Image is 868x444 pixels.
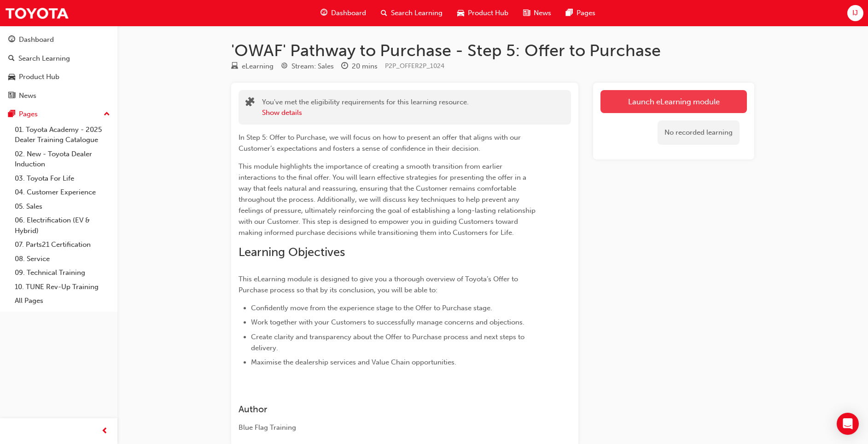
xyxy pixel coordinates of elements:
a: search-iconSearch Learning [373,4,450,23]
div: You've met the eligibility requirements for this learning resource. [262,97,469,118]
a: News [4,87,114,104]
a: 08. Service [11,252,114,266]
div: Duration [341,61,378,72]
button: Pages [4,106,114,123]
span: Confidently move from the experience stage to the Offer to Purchase stage. [251,304,492,312]
button: DashboardSearch LearningProduct HubNews [4,29,114,106]
div: Stream: Sales [291,61,334,72]
span: Product Hub [468,8,508,18]
a: 10. TUNE Rev-Up Training [11,280,114,294]
img: Trak [5,3,69,23]
a: 03. Toyota For Life [11,171,114,186]
span: clock-icon [341,63,348,71]
a: 04. Customer Experience [11,185,114,199]
span: Create clarity and transparency about the Offer to Purchase process and next steps to delivery. [251,333,526,352]
a: 07. Parts21 Certification [11,238,114,252]
a: 01. Toyota Academy - 2025 Dealer Training Catalogue [11,123,114,147]
span: learningResourceType_ELEARNING-icon [231,63,238,71]
span: Search Learning [391,8,443,18]
span: guage-icon [8,36,15,44]
span: prev-icon [101,426,108,437]
span: Learning Objectives [239,245,345,259]
span: Learning resource code [385,62,444,70]
a: 06. Electrification (EV & Hybrid) [11,213,114,238]
div: Type [231,61,274,72]
span: puzzle-icon [245,98,255,108]
div: eLearning [242,61,274,72]
h1: 'OWAF' Pathway to Purchase - Step 5: Offer to Purchase [231,40,754,61]
a: guage-iconDashboard [313,4,373,23]
a: Product Hub [4,68,114,85]
span: Pages [577,8,595,18]
button: IJ [847,5,863,21]
a: Dashboard [4,31,114,48]
span: In Step 5: Offer to Purchase, we will focus on how to present an offer that aligns with our Custo... [239,133,523,153]
span: IJ [852,8,858,18]
a: All Pages [11,294,114,308]
div: No recorded learning [658,120,740,145]
div: Product Hub [19,72,59,82]
div: News [19,91,36,101]
a: 09. Technical Training [11,266,114,280]
a: Search Learning [4,50,114,67]
div: Blue Flag Training [239,422,538,433]
a: 02. New - Toyota Dealer Induction [11,147,114,171]
a: car-iconProduct Hub [450,4,516,23]
span: news-icon [8,92,15,100]
span: car-icon [457,7,464,19]
div: Search Learning [18,53,70,64]
button: Show details [262,108,302,118]
span: Dashboard [331,8,366,18]
a: pages-iconPages [559,4,603,23]
span: search-icon [8,55,15,63]
div: Pages [19,109,38,120]
span: target-icon [281,63,288,71]
span: News [534,8,551,18]
div: Open Intercom Messenger [837,413,859,435]
span: This module highlights the importance of creating a smooth transition from earlier interactions t... [239,162,537,237]
div: 20 mins [352,61,378,72]
span: car-icon [8,73,15,81]
span: news-icon [523,7,530,19]
a: news-iconNews [516,4,559,23]
span: pages-icon [566,7,573,19]
span: This eLearning module is designed to give you a thorough overview of Toyota’s Offer to Purchase p... [239,275,520,294]
a: 05. Sales [11,199,114,214]
span: pages-icon [8,110,15,119]
span: Work together with your Customers to successfully manage concerns and objections. [251,318,524,326]
span: guage-icon [320,7,327,19]
div: Dashboard [19,34,54,45]
span: up-icon [104,108,110,120]
a: Launch eLearning module [600,90,747,113]
h3: Author [239,404,538,415]
span: search-icon [381,7,387,19]
span: Maximise the dealership services and Value Chain opportunities. [251,358,456,366]
div: Stream [281,61,334,72]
